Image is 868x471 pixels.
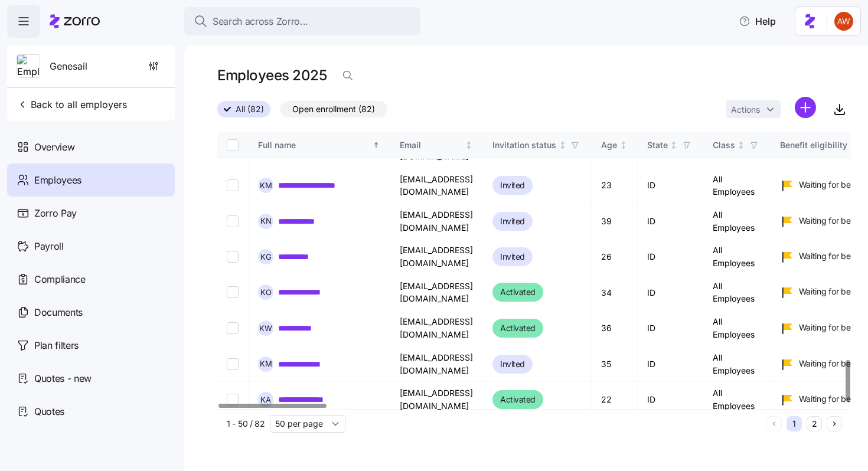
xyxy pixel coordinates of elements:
[227,251,239,263] input: Select record 43
[34,173,81,188] span: Employees
[703,275,771,310] td: All Employees
[500,214,525,228] span: Invited
[787,416,802,431] button: 1
[227,394,239,405] input: Select record 47
[390,204,483,239] td: [EMAIL_ADDRESS][DOMAIN_NAME]
[592,204,638,239] td: 39
[713,139,735,152] div: Class
[729,9,785,33] button: Help
[213,14,308,29] span: Search across Zorro...
[34,305,83,320] span: Documents
[34,272,86,287] span: Compliance
[17,55,40,78] img: Employer logo
[50,59,87,74] span: Genesail
[592,239,638,274] td: 26
[390,382,483,417] td: [EMAIL_ADDRESS][DOMAIN_NAME]
[795,97,816,118] svg: add icon
[737,141,745,149] div: Not sorted
[592,382,638,417] td: 22
[703,204,771,239] td: All Employees
[249,132,390,159] th: Full nameSorted ascending
[260,253,272,261] span: K G
[34,404,64,419] span: Quotes
[638,204,703,239] td: ID
[217,66,327,84] h1: Employees 2025
[7,130,175,163] a: Overview
[827,416,842,431] button: Next page
[17,97,127,112] span: Back to all employers
[7,395,175,428] a: Quotes
[638,346,703,382] td: ID
[227,322,239,334] input: Select record 45
[559,141,567,149] div: Not sorted
[7,296,175,329] a: Documents
[260,217,272,225] span: K N
[592,310,638,346] td: 36
[390,132,483,159] th: EmailNot sorted
[592,346,638,382] td: 35
[236,102,264,117] span: All (82)
[670,141,678,149] div: Not sorted
[258,139,370,152] div: Full name
[227,139,239,151] input: Select all records
[372,141,380,149] div: Sorted ascending
[7,263,175,296] a: Compliance
[227,215,239,227] input: Select record 42
[259,325,272,332] span: K W
[619,141,628,149] div: Not sorted
[260,396,271,404] span: K A
[731,106,760,114] span: Actions
[638,168,703,204] td: ID
[500,178,525,192] span: Invited
[647,139,668,152] div: State
[390,346,483,382] td: [EMAIL_ADDRESS][DOMAIN_NAME]
[12,93,132,116] button: Back to all employers
[34,239,64,254] span: Payroll
[260,289,272,296] span: K O
[492,139,556,152] div: Invitation status
[703,310,771,346] td: All Employees
[260,360,272,368] span: K M
[227,358,239,370] input: Select record 46
[34,206,77,221] span: Zorro Pay
[500,250,525,264] span: Invited
[592,275,638,310] td: 34
[703,346,771,382] td: All Employees
[34,338,79,353] span: Plan filters
[739,14,776,28] span: Help
[500,321,536,335] span: Activated
[703,168,771,204] td: All Employees
[500,285,536,299] span: Activated
[638,239,703,274] td: ID
[726,100,781,118] button: Actions
[227,418,265,430] span: 1 - 50 / 82
[7,329,175,362] a: Plan filters
[184,7,420,35] button: Search across Zorro...
[638,382,703,417] td: ID
[390,239,483,274] td: [EMAIL_ADDRESS][DOMAIN_NAME]
[601,139,617,152] div: Age
[292,102,375,117] span: Open enrollment (82)
[592,168,638,204] td: 23
[766,416,782,431] button: Previous page
[7,362,175,395] a: Quotes - new
[7,230,175,263] a: Payroll
[390,168,483,204] td: [EMAIL_ADDRESS][DOMAIN_NAME]
[260,182,272,189] span: K M
[638,310,703,346] td: ID
[34,140,74,155] span: Overview
[703,132,771,159] th: ClassNot sorted
[34,371,92,386] span: Quotes - new
[7,197,175,230] a: Zorro Pay
[390,275,483,310] td: [EMAIL_ADDRESS][DOMAIN_NAME]
[703,382,771,417] td: All Employees
[834,12,853,31] img: 3c671664b44671044fa8929adf5007c6
[500,357,525,371] span: Invited
[227,179,239,191] input: Select record 41
[638,275,703,310] td: ID
[465,141,473,149] div: Not sorted
[807,416,822,431] button: 2
[500,392,536,407] span: Activated
[227,286,239,298] input: Select record 44
[390,310,483,346] td: [EMAIL_ADDRESS][DOMAIN_NAME]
